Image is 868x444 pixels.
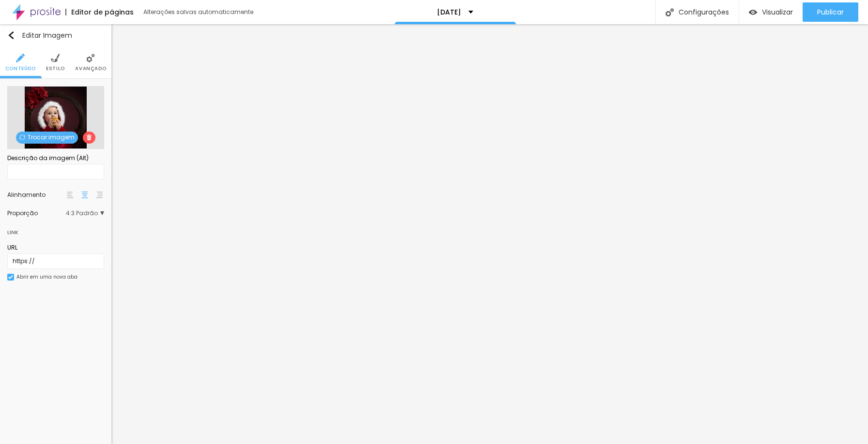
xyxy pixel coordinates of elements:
img: Icone [86,54,95,62]
span: Estilo [46,66,65,71]
div: Abrir em uma nova aba [16,275,77,280]
div: Editor de páginas [65,9,134,15]
img: paragraph-right-align.svg [96,192,103,198]
img: Icone [16,54,25,62]
img: paragraph-left-align.svg [67,192,74,198]
img: Icone [86,134,92,140]
img: paragraph-center-align.svg [81,192,88,198]
p: [DATE] [437,9,461,15]
img: Icone [8,275,13,280]
iframe: Editor [111,24,868,444]
span: 4:3 Padrão [66,210,104,216]
span: Visualizar [762,8,793,16]
div: Alterações salvas automaticamente [143,9,255,15]
img: Icone [7,31,15,39]
img: Icone [19,134,25,140]
button: Visualizar [739,2,803,22]
img: Icone [51,54,60,62]
div: Link [7,221,104,238]
span: Publicar [817,8,844,16]
span: Trocar imagem [16,132,78,144]
div: Link [7,227,18,237]
img: Icone [666,8,674,16]
div: Editar Imagem [7,31,72,39]
div: Proporção [7,210,66,216]
img: view-1.svg [749,8,757,16]
span: Avançado [75,66,106,71]
span: Conteúdo [5,66,36,71]
div: Descrição da imagem (Alt) [7,154,104,163]
div: Alinhamento [7,192,65,198]
button: Publicar [803,2,858,22]
div: URL [7,243,104,252]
